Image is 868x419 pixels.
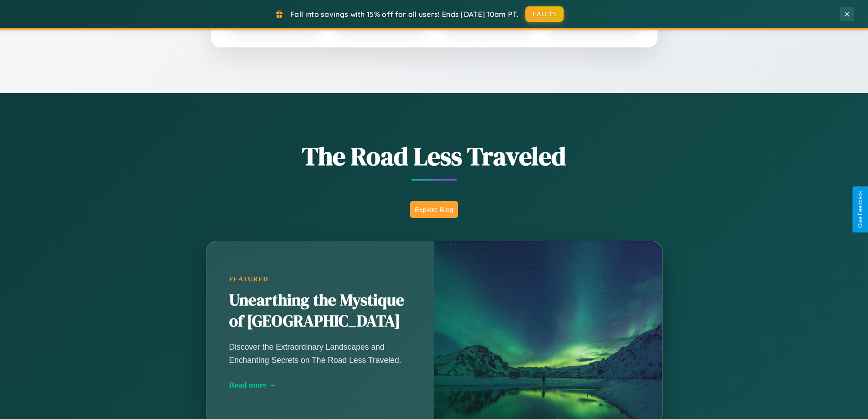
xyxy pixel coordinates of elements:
button: FALL15 [525,6,564,22]
div: Featured [229,275,411,283]
p: Discover the Extraordinary Landscapes and Enchanting Secrets on The Road Less Traveled. [229,341,411,366]
div: Read more → [229,380,411,390]
h1: The Road Less Traveled [161,139,708,174]
div: Give Feedback [857,191,863,228]
button: Explore Blog [410,201,458,218]
h2: Unearthing the Mystique of [GEOGRAPHIC_DATA] [229,290,411,332]
span: Fall into savings with 15% off for all users! Ends [DATE] 10am PT. [290,10,519,19]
